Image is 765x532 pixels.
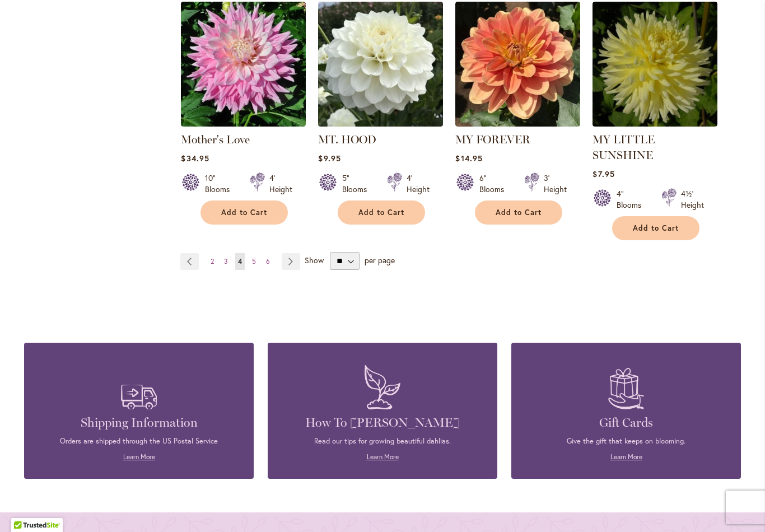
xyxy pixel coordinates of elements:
[496,208,542,217] span: Add to Cart
[358,208,404,217] span: Add to Cart
[681,188,704,211] div: 4½' Height
[181,118,306,129] a: Mother's Love
[263,253,273,270] a: 6
[8,492,40,524] iframe: Launch Accessibility Center
[633,223,679,233] span: Add to Cart
[475,200,562,225] button: Add to Cart
[252,257,256,265] span: 5
[221,208,267,217] span: Add to Cart
[123,452,155,461] a: Learn More
[365,255,395,265] span: per page
[41,415,237,431] h4: Shipping Information
[528,436,724,446] p: Give the gift that keeps on blooming.
[181,133,250,146] a: Mother's Love
[342,172,374,195] div: 5" Blooms
[593,133,655,162] a: MY LITTLE SUNSHINE
[593,118,717,129] a: MY LITTLE SUNSHINE
[479,172,511,195] div: 6" Blooms
[455,153,482,164] span: $14.95
[41,436,237,446] p: Orders are shipped through the US Postal Service
[455,2,580,127] img: MY FOREVER
[593,2,717,127] img: MY LITTLE SUNSHINE
[211,257,214,265] span: 2
[269,172,292,195] div: 4' Height
[284,415,481,431] h4: How To [PERSON_NAME]
[455,118,580,129] a: MY FOREVER
[224,257,228,265] span: 3
[266,257,270,265] span: 6
[318,118,443,129] a: MT. HOOD
[528,415,724,431] h4: Gift Cards
[181,2,306,127] img: Mother's Love
[221,253,231,270] a: 3
[455,133,530,146] a: MY FOREVER
[318,133,376,146] a: MT. HOOD
[205,172,236,195] div: 10" Blooms
[318,153,340,164] span: $9.95
[544,172,567,195] div: 3' Height
[249,253,259,270] a: 5
[238,257,242,265] span: 4
[200,200,288,225] button: Add to Cart
[617,188,648,211] div: 4" Blooms
[593,169,614,179] span: $7.95
[318,2,443,127] img: MT. HOOD
[367,452,399,461] a: Learn More
[338,200,425,225] button: Add to Cart
[612,216,699,240] button: Add to Cart
[305,255,324,265] span: Show
[610,452,642,461] a: Learn More
[407,172,430,195] div: 4' Height
[284,436,481,446] p: Read our tips for growing beautiful dahlias.
[208,253,217,270] a: 2
[181,153,209,164] span: $34.95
